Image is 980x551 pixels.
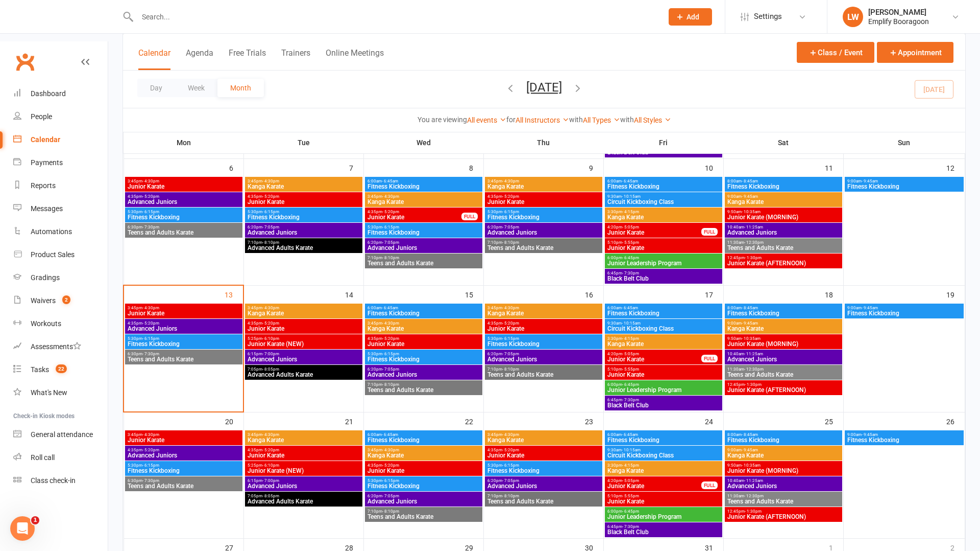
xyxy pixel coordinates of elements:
[622,352,639,356] span: - 5:05pm
[607,352,702,356] span: 4:20pm
[469,159,483,176] div: 8
[487,326,600,332] span: Junior Karate
[727,229,840,236] span: Advanced Juniors
[946,412,965,429] div: 26
[622,194,641,199] span: - 10:15am
[742,321,758,326] span: - 9:45am
[142,194,159,199] span: - 5:20pm
[622,256,639,260] span: - 6:45pm
[31,250,75,259] div: Product Sales
[727,183,840,190] span: Fitness Kickboxing
[186,48,213,70] button: Agenda
[727,179,840,183] span: 8:00am
[607,310,720,316] span: Fitness Kickboxing
[502,352,519,356] span: - 7:05pm
[607,306,720,310] span: 6:00am
[247,352,360,356] span: 6:15pm
[607,210,720,214] span: 3:30pm
[487,194,600,199] span: 4:35pm
[487,229,600,236] span: Advanced Juniors
[607,398,720,402] span: 6:45pm
[607,260,720,266] span: Junior Leadership Program
[467,116,506,124] a: All events
[847,183,962,190] span: Fitness Kickboxing
[262,336,279,341] span: - 6:10pm
[13,220,108,243] a: Automations
[127,183,240,190] span: Junior Karate
[742,336,761,341] span: - 10:35am
[382,256,399,260] span: - 8:10pm
[127,199,240,205] span: Advanced Juniors
[847,179,962,183] span: 9:00am
[825,286,843,303] div: 18
[502,179,519,183] span: - 4:30pm
[382,194,399,199] span: - 4:30pm
[262,179,279,183] span: - 4:30pm
[607,183,720,190] span: Fitness Kickboxing
[727,372,840,378] span: Teens and Adults Karate
[502,321,519,326] span: - 5:20pm
[744,352,763,356] span: - 11:25am
[13,289,108,312] a: Waivers 2
[262,194,279,199] span: - 5:20pm
[382,367,399,372] span: - 7:05pm
[727,199,840,205] span: Kanga Karate
[367,372,480,378] span: Advanced Juniors
[843,132,965,153] th: Sun
[13,446,108,469] a: Roll call
[727,260,840,266] span: Junior Karate (AFTERNOON)
[262,210,279,214] span: - 6:15pm
[465,412,483,429] div: 22
[382,240,399,245] span: - 7:05pm
[247,341,360,347] span: Junior Karate (NEW)
[487,321,600,326] span: 4:35pm
[345,286,363,303] div: 14
[487,367,600,372] span: 7:10pm
[487,352,600,356] span: 6:20pm
[727,336,840,341] span: 9:50am
[382,225,399,229] span: - 6:15pm
[745,382,762,387] span: - 1:30pm
[607,382,720,387] span: 6:00pm
[247,240,360,245] span: 7:10pm
[367,214,462,220] span: Junior Karate
[31,342,81,351] div: Assessments
[367,225,480,229] span: 5:30pm
[262,321,279,326] span: - 5:20pm
[56,364,67,373] span: 22
[744,225,763,229] span: - 11:25am
[705,159,723,176] div: 10
[487,210,600,214] span: 5:30pm
[367,310,480,316] span: Fitness Kickboxing
[127,352,240,356] span: 6:30pm
[622,225,639,229] span: - 5:05pm
[607,256,720,260] span: 6:00pm
[247,194,360,199] span: 4:35pm
[847,306,962,310] span: 9:00am
[13,266,108,289] a: Gradings
[607,214,720,220] span: Kanga Karate
[868,8,929,17] div: [PERSON_NAME]
[701,228,718,236] div: FULL
[797,42,874,63] button: Class / Event
[742,194,758,199] span: - 9:45am
[382,210,399,214] span: - 5:20pm
[247,306,360,310] span: 3:45pm
[138,48,170,70] button: Calendar
[622,367,639,372] span: - 5:55pm
[175,79,217,97] button: Week
[217,79,264,97] button: Month
[31,204,63,213] div: Messages
[127,321,240,326] span: 4:35pm
[847,310,962,316] span: Fitness Kickboxing
[247,179,360,183] span: 3:45pm
[607,336,720,341] span: 3:30pm
[727,306,840,310] span: 8:00am
[607,179,720,183] span: 6:00am
[727,245,840,251] span: Teens and Adults Karate
[742,179,758,183] span: - 8:45am
[742,210,761,214] span: - 10:35am
[31,516,39,524] span: 1
[727,356,840,362] span: Advanced Juniors
[669,8,712,26] button: Add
